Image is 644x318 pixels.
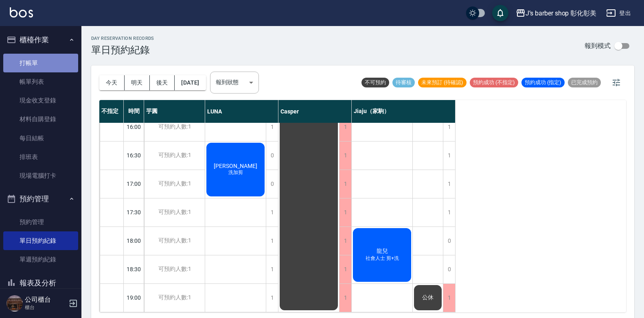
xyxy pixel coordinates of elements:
div: 不指定 [99,100,124,123]
div: 可預約人數:1 [144,284,205,312]
span: 已完成預約 [568,79,601,86]
a: 每日結帳 [3,129,78,148]
span: 洗加剪 [227,169,245,176]
div: 1 [443,170,455,198]
div: 1 [443,113,455,141]
div: 1 [339,142,351,170]
p: 櫃台 [25,304,66,311]
a: 預約管理 [3,213,78,231]
span: 不可預約 [361,79,389,86]
div: 1 [339,113,351,141]
div: 17:30 [124,198,144,227]
div: 1 [266,255,278,283]
div: 1 [443,198,455,227]
div: 1 [339,227,351,255]
div: 18:00 [124,227,144,255]
div: Jiaju（家駒） [352,100,456,123]
div: 1 [443,284,455,312]
div: 1 [266,198,278,227]
div: 1 [339,255,351,283]
h5: 公司櫃台 [25,296,66,304]
div: 1 [339,284,351,312]
span: 未來預訂 (待確認) [418,79,467,86]
span: [PERSON_NAME] [212,163,259,169]
button: 預約管理 [3,188,78,209]
a: 現金收支登錄 [3,91,78,110]
a: 材料自購登錄 [3,110,78,129]
a: 打帳單 [3,54,78,72]
div: 可預約人數:1 [144,198,205,227]
div: 可預約人數:1 [144,113,205,141]
button: 登出 [603,6,634,21]
span: 預約成功 (指定) [521,79,565,86]
h3: 單日預約紀錄 [91,44,154,56]
div: LUNA [205,100,278,123]
div: 時間 [124,100,144,123]
div: 17:00 [124,170,144,198]
a: 現場電腦打卡 [3,166,78,185]
span: 預約成功 (不指定) [470,79,518,86]
div: 0 [266,142,278,170]
div: 0 [266,170,278,198]
div: J’s barber shop 彰化彰美 [526,8,596,18]
button: 今天 [99,75,125,90]
div: 1 [339,170,351,198]
button: J’s barber shop 彰化彰美 [513,5,600,22]
span: 待審核 [392,79,415,86]
div: 19:00 [124,283,144,312]
div: 1 [443,142,455,170]
button: save [492,5,508,21]
span: 公休 [421,294,435,301]
button: [DATE] [175,75,206,90]
a: 排班表 [3,148,78,166]
h2: day Reservation records [91,36,154,41]
div: 可預約人數:1 [144,227,205,255]
div: 可預約人數:1 [144,142,205,170]
div: 芋圓 [144,100,205,123]
button: 報表及分析 [3,272,78,294]
a: 單週預約紀錄 [3,250,78,269]
div: 0 [443,255,455,283]
div: 18:30 [124,255,144,283]
a: 帳單列表 [3,72,78,91]
div: 1 [266,227,278,255]
button: 後天 [150,75,175,90]
div: 16:30 [124,141,144,170]
a: 單日預約紀錄 [3,231,78,250]
button: 櫃檯作業 [3,29,78,50]
p: 報到模式 [585,41,611,50]
div: 1 [266,284,278,312]
div: 可預約人數:1 [144,255,205,283]
span: 社會人士 剪+洗 [364,255,401,262]
div: 1 [266,113,278,141]
img: Person [7,295,23,311]
div: 可預約人數:1 [144,170,205,198]
div: 1 [339,198,351,227]
span: 龍兒 [375,248,390,255]
div: 16:00 [124,113,144,141]
div: 0 [443,227,455,255]
img: Logo [10,7,33,17]
button: 明天 [125,75,150,90]
div: Casper [278,100,352,123]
